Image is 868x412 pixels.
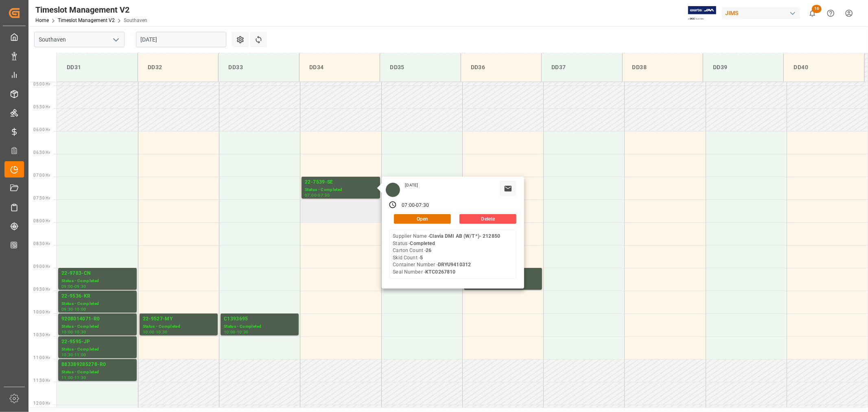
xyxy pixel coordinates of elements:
div: C1393695 [224,315,295,323]
button: Delete [459,214,516,224]
div: Supplier Name - Status - Carton Count - Skid Count - Container Number - Seal Number - [393,233,500,276]
div: - [317,193,318,197]
button: open menu [109,33,122,46]
div: 07:30 [416,202,429,209]
div: - [73,285,74,288]
div: DD34 [306,60,373,75]
div: Status - Completed [61,278,133,285]
div: 10:00 [74,307,86,311]
div: 10:00 [61,330,73,334]
div: 22-9783-CN [61,270,133,278]
span: 05:00 Hr [33,82,50,86]
span: 07:00 Hr [33,173,50,178]
span: 11:00 Hr [33,355,50,360]
div: Status - Completed [61,300,133,307]
div: 07:00 [305,193,317,197]
div: [DATE] [402,182,421,188]
button: JIMS [722,5,803,21]
div: DD36 [468,60,535,75]
div: - [236,330,237,334]
input: Type to search/select [34,32,125,47]
div: - [155,330,156,334]
div: 22-7539-SE [305,178,376,186]
div: Status - Completed [61,346,133,353]
div: 10:00 [224,330,236,334]
button: Help Center [822,4,840,22]
b: 26 [426,248,431,253]
a: Home [35,18,49,23]
span: 10:00 Hr [33,310,50,314]
button: show 16 new notifications [803,4,822,22]
div: 10:00 [143,330,155,334]
div: 22-9527-MY [143,315,214,323]
span: 11:30 Hr [33,378,50,383]
div: 22-9536-KR [61,292,133,300]
span: 05:30 Hr [33,105,50,109]
div: DD33 [225,60,292,75]
div: 11:30 [74,376,86,379]
div: 883389285278-R0 [61,361,133,369]
div: 9208014071-R0 [61,315,133,323]
div: Status - Completed [305,186,376,193]
div: Status - Completed [61,369,133,376]
div: Status - Completed [224,323,295,330]
span: 10:30 Hr [33,333,50,337]
div: 10:30 [156,330,168,334]
div: 07:30 [318,193,330,197]
div: 10:30 [74,330,86,334]
b: Completed [410,241,435,246]
div: Timeslot Management V2 [35,4,147,16]
div: Status - Completed [61,323,133,330]
b: Clavia DMI AB (W/T*)- 212850 [429,233,500,239]
div: 09:30 [61,307,73,311]
div: 11:00 [61,376,73,379]
div: 09:30 [74,285,86,288]
div: DD38 [629,60,696,75]
button: Open [394,214,451,224]
div: - [73,330,74,334]
div: DD31 [63,60,131,75]
div: DD37 [548,60,615,75]
div: 07:00 [402,202,415,209]
div: 22-9595-JP [61,338,133,346]
b: 5 [420,255,423,261]
div: 10:30 [61,353,73,357]
span: 06:00 Hr [33,127,50,132]
a: Timeslot Management V2 [58,18,115,23]
div: DD39 [710,60,777,75]
div: Status - Completed [143,323,214,330]
div: 10:30 [237,330,249,334]
div: 11:00 [74,353,86,357]
div: DD32 [144,60,212,75]
div: - [73,353,74,357]
span: 07:30 Hr [33,196,50,200]
div: DD35 [387,60,454,75]
span: 08:30 Hr [33,241,50,246]
b: KTC0267810 [425,269,455,275]
div: 09:00 [61,285,73,288]
div: - [415,202,416,209]
span: 16 [812,5,822,13]
div: - [73,307,74,311]
span: 09:00 Hr [33,264,50,269]
img: Exertis%20JAM%20-%20Email%20Logo.jpg_1722504956.jpg [688,6,716,20]
input: MM-DD-YYYY [136,32,226,47]
b: DRYU9410312 [438,262,471,267]
div: DD40 [790,60,858,75]
span: 09:30 Hr [33,287,50,291]
div: JIMS [722,7,800,19]
div: - [73,376,74,379]
span: 06:30 Hr [33,150,50,155]
span: 08:00 Hr [33,219,50,223]
span: 12:00 Hr [33,401,50,405]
